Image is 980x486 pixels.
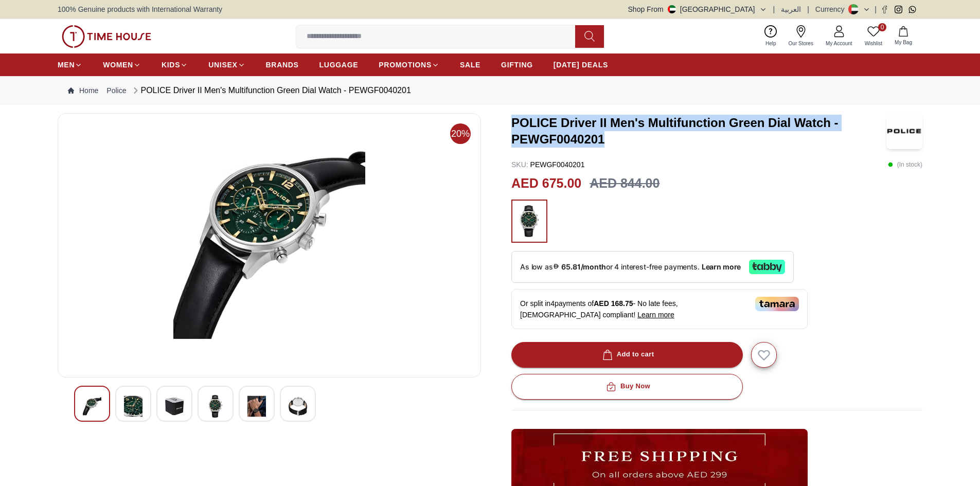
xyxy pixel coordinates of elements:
[807,4,809,14] span: |
[590,174,660,193] h3: AED 844.00
[637,311,674,319] span: Learn more
[604,381,650,392] div: Buy Now
[247,394,266,418] img: POLICE Men's Multi Function Green Dial Watch - PEWGF0040201
[554,60,608,70] span: [DATE] DEALS
[266,56,299,74] a: BRANDS
[58,56,82,74] a: MEN
[450,123,471,144] span: 20%
[785,40,817,47] span: Our Stores
[501,56,533,74] a: GIFTING
[266,60,299,70] span: BRANDS
[875,4,877,14] span: |
[379,56,439,74] a: PROMOTIONS
[859,23,888,49] a: 0Wishlist
[890,39,916,46] span: My Bag
[773,4,775,14] span: |
[208,56,245,74] a: UNISEX
[782,23,819,49] a: Our Stores
[83,394,101,418] img: POLICE Men's Multi Function Green Dial Watch - PEWGF0040201
[460,56,480,74] a: SALE
[208,60,237,70] span: UNISEX
[628,4,767,14] button: Shop From[GEOGRAPHIC_DATA]
[755,297,799,311] img: Tamara
[511,289,808,329] div: Or split in 4 payments of - No late fees, [DEMOGRAPHIC_DATA] compliant!
[460,60,480,70] span: SALE
[131,84,411,97] div: POLICE Driver II Men's Multifunction Green Dial Watch - PEWGF0040201
[600,349,654,361] div: Add to cart
[103,60,133,70] span: WOMEN
[124,394,142,418] img: POLICE Men's Multi Function Green Dial Watch - PEWGF0040201
[908,6,916,13] a: Whatsapp
[106,85,126,96] a: Police
[319,60,359,70] span: LUGGAGE
[511,174,581,193] h2: AED 675.00
[62,25,151,48] img: ...
[162,60,180,70] span: KIDS
[888,24,918,48] button: My Bag
[888,159,922,170] p: ( In stock )
[759,23,782,49] a: Help
[861,40,886,47] span: Wishlist
[511,160,528,169] span: SKU :
[822,40,857,47] span: My Account
[206,394,225,418] img: POLICE Men's Multi Function Green Dial Watch - PEWGF0040201
[379,60,432,70] span: PROMOTIONS
[319,56,359,74] a: LUGGAGE
[761,40,780,47] span: Help
[66,122,472,369] img: POLICE Men's Multi Function Green Dial Watch - PEWGF0040201
[895,6,902,13] a: Instagram
[511,374,743,400] button: Buy Now
[165,394,184,418] img: POLICE Men's Multi Function Green Dial Watch - PEWGF0040201
[886,113,922,149] img: POLICE Driver II Men's Multifunction Green Dial Watch - PEWGF0040201
[594,299,633,308] span: AED 168.75
[554,56,608,74] a: [DATE] DEALS
[162,56,188,74] a: KIDS
[58,4,222,14] span: 100% Genuine products with International Warranty
[511,342,743,368] button: Add to cart
[815,4,849,14] div: Currency
[103,56,141,74] a: WOMEN
[781,4,801,14] button: العربية
[668,5,676,13] img: United Arab Emirates
[881,6,888,13] a: Facebook
[511,159,584,170] p: PEWGF0040201
[511,115,886,148] h3: POLICE Driver II Men's Multifunction Green Dial Watch - PEWGF0040201
[516,205,542,238] img: ...
[501,60,533,70] span: GIFTING
[58,60,75,70] span: MEN
[878,23,886,31] span: 0
[68,85,98,96] a: Home
[58,76,922,105] nav: Breadcrumb
[289,394,307,418] img: POLICE Men's Multi Function Green Dial Watch - PEWGF0040201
